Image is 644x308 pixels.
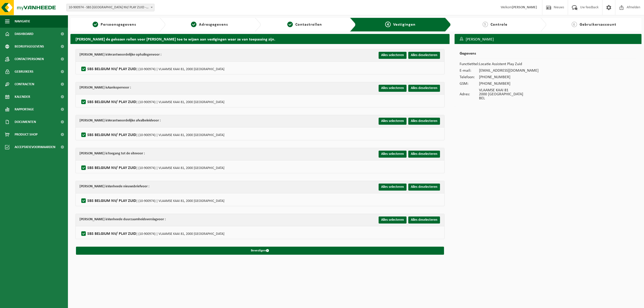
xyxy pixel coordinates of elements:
[108,152,136,155] strong: Toegang tot de site
[108,119,152,122] strong: Verantwoordelijke afvalbeleid
[79,216,166,223] div: [PERSON_NAME] is voor :
[136,67,224,71] span: | (10-900974) | VLAAMSE KAAI 81, 2000 [GEOGRAPHIC_DATA]
[491,23,507,27] span: Controle
[479,61,539,67] td: Locatie Assistent Play Zuid
[108,86,122,90] strong: Aankoper
[80,230,224,238] label: SBS BELGIUM NV/ PLAY ZUID
[379,118,407,125] button: Alles selecteren
[66,4,154,11] span: 10-900974 - SBS BELGIUM NV/ PLAY ZUID - ANTWERPEN
[460,61,479,67] td: Functietitel:
[15,91,30,103] span: Kalender
[479,74,539,80] td: [PHONE_NUMBER]
[479,80,539,87] td: [PHONE_NUMBER]
[512,6,537,9] strong: [PERSON_NAME]
[455,34,641,45] h3: [PERSON_NAME]
[136,232,224,236] span: | (10-900974) | VLAAMSE KAAI 81, 2000 [GEOGRAPHIC_DATA]
[408,184,440,191] button: Alles deselecteren
[408,151,440,158] button: Alles deselecteren
[80,131,224,139] label: SBS BELGIUM NV/ PLAY ZUID
[580,23,616,27] span: Gebruikersaccount
[79,85,131,91] div: [PERSON_NAME] is voor :
[460,52,636,58] h2: Gegevens
[408,52,440,59] button: Alles deselecteren
[191,22,196,27] span: 2
[168,22,251,28] a: 2Adresgegevens
[67,4,154,11] span: 10-900974 - SBS BELGIUM NV/ PLAY ZUID - ANTWERPEN
[108,217,157,221] strong: Vanheede duurzaamheidsverslag
[136,100,224,104] span: | (10-900974) | VLAAMSE KAAI 81, 2000 [GEOGRAPHIC_DATA]
[80,164,224,172] label: SBS BELGIUM NV/ PLAY ZUID
[15,128,37,141] span: Product Shop
[460,74,479,80] td: Telefoon:
[287,22,293,27] span: 3
[15,103,34,116] span: Rapportage
[80,65,224,73] label: SBS BELGIUM NV/ PLAY ZUID
[393,23,416,27] span: Vestigingen
[15,116,36,128] span: Documenten
[199,23,228,27] span: Adresgegevens
[479,67,539,74] td: [EMAIL_ADDRESS][DOMAIN_NAME]
[263,22,346,28] a: 3Contactrollen
[79,118,161,124] div: [PERSON_NAME] is voor :
[408,85,440,92] button: Alles deselecteren
[136,133,224,137] span: | (10-900974) | VLAAMSE KAAI 81, 2000 [GEOGRAPHIC_DATA]
[76,247,444,255] button: Bevestigen
[101,23,136,27] span: Persoonsgegevens
[379,216,407,224] button: Alles selecteren
[408,216,440,224] button: Alles deselecteren
[385,22,391,27] span: 4
[15,78,34,91] span: Contracten
[15,28,33,40] span: Dashboard
[136,166,224,170] span: | (10-900974) | VLAAMSE KAAI 81, 2000 [GEOGRAPHIC_DATA]
[15,65,33,78] span: Gebruikers
[79,151,145,157] div: [PERSON_NAME] is voor :
[295,23,322,27] span: Contactrollen
[93,22,98,27] span: 1
[408,118,440,125] button: Alles deselecteren
[70,34,450,44] h2: [PERSON_NAME] de gekozen rollen voor [PERSON_NAME] toe te wijzen aan vestigingen waar ze van toep...
[15,40,44,53] span: Bedrijfsgegevens
[108,185,141,188] strong: Vanheede nieuwsbrief
[79,184,149,190] div: [PERSON_NAME] is voor :
[80,197,224,205] label: SBS BELGIUM NV/ PLAY ZUID
[73,22,155,28] a: 1Persoonsgegevens
[15,53,44,65] span: Contactpersonen
[136,199,224,203] span: | (10-900974) | VLAAMSE KAAI 81, 2000 [GEOGRAPHIC_DATA]
[460,80,479,87] td: GSM:
[379,85,407,92] button: Alles selecteren
[379,151,407,158] button: Alles selecteren
[80,98,224,106] label: SBS BELGIUM NV/ PLAY ZUID
[108,53,153,57] strong: Verantwoordelijke ophalingen
[482,22,488,27] span: 5
[15,141,55,153] span: Acceptatievoorwaarden
[479,87,539,102] td: VLAAMSE KAAI 81 2000 [GEOGRAPHIC_DATA] BEL
[460,87,479,102] td: Adres:
[379,52,407,59] button: Alles selecteren
[15,15,30,28] span: Navigatie
[460,67,479,74] td: E-mail:
[572,22,577,27] span: 6
[79,52,162,58] div: [PERSON_NAME] is voor :
[379,184,407,191] button: Alles selecteren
